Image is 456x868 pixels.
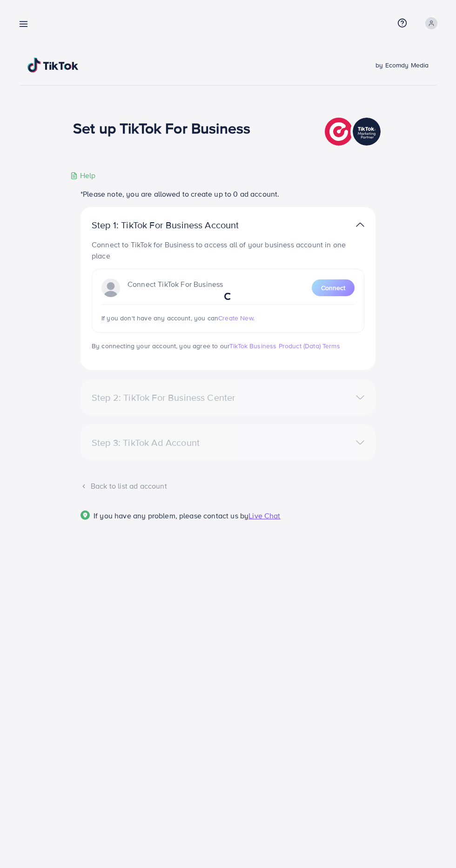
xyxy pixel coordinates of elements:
div: Back to list ad account [80,481,376,491]
img: Popup guide [80,510,90,520]
p: Step 1: TikTok For Business Account [92,219,268,231]
img: TikTok partner [325,115,383,148]
img: TikTok [27,58,79,73]
span: Live Chat [248,510,280,521]
img: TikTok partner [356,218,364,232]
p: *Please note, you are allowed to create up to 0 ad account. [80,188,376,199]
span: If you have any problem, please contact us by [94,510,248,521]
h1: Set up TikTok For Business [73,119,250,137]
span: by Ecomdy Media [376,60,429,70]
div: Help [70,170,96,181]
